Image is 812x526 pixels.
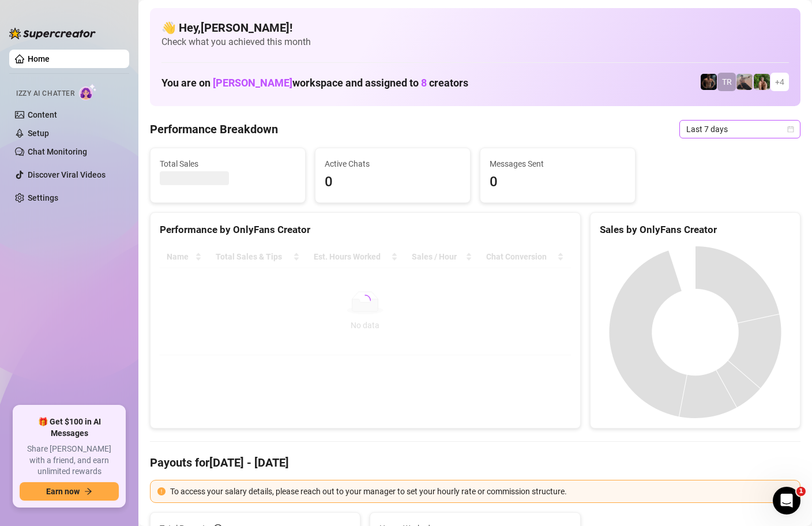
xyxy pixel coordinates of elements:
[325,171,461,193] span: 0
[28,147,87,156] a: Chat Monitoring
[490,157,626,170] span: Messages Sent
[358,294,372,307] span: loading
[20,482,119,501] button: Earn nowarrow-right
[213,77,292,89] span: [PERSON_NAME]
[157,487,166,495] span: exclamation-circle
[170,485,793,498] div: To access your salary details, please reach out to your manager to set your hourly rate or commis...
[686,121,794,138] span: Last 7 days
[796,487,806,496] span: 1
[773,487,800,514] iframe: Intercom live chat
[775,76,784,88] span: + 4
[28,193,58,202] a: Settings
[20,416,119,439] span: 🎁 Get $100 in AI Messages
[701,74,717,90] img: Trent
[9,28,96,39] img: logo-BBDzfeDw.svg
[325,157,461,170] span: Active Chats
[28,54,50,63] a: Home
[161,20,789,36] h4: 👋 Hey, [PERSON_NAME] !
[84,487,92,495] span: arrow-right
[28,110,57,119] a: Content
[79,84,97,100] img: AI Chatter
[28,129,49,138] a: Setup
[28,170,106,179] a: Discover Viral Videos
[161,77,468,89] h1: You are on workspace and assigned to creators
[490,171,626,193] span: 0
[736,74,753,90] img: LC
[754,74,770,90] img: Nathaniel
[20,444,119,478] span: Share [PERSON_NAME] with a friend, and earn unlimited rewards
[160,222,571,238] div: Performance by OnlyFans Creator
[160,157,296,170] span: Total Sales
[150,454,800,471] h4: Payouts for [DATE] - [DATE]
[16,88,74,99] span: Izzy AI Chatter
[46,487,80,496] span: Earn now
[421,77,427,89] span: 8
[161,36,789,48] span: Check what you achieved this month
[150,121,278,137] h4: Performance Breakdown
[600,222,791,238] div: Sales by OnlyFans Creator
[722,76,732,88] span: TR
[787,126,794,133] span: calendar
